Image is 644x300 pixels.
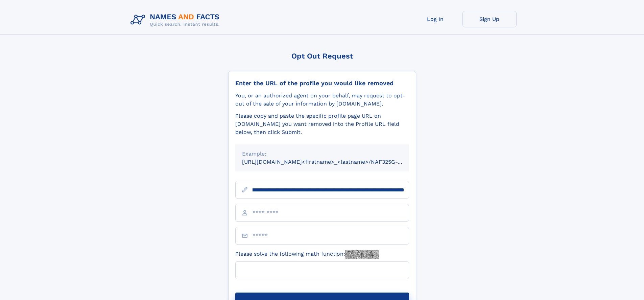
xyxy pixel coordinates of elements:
[228,52,416,60] div: Opt Out Request
[242,159,422,165] small: [URL][DOMAIN_NAME]<firstname>_<lastname>/NAF325G-xxxxxxxx
[408,11,462,27] a: Log In
[235,92,409,108] div: You, or an authorized agent on your behalf, may request to opt-out of the sale of your informatio...
[128,11,225,29] img: Logo Names and Facts
[235,112,409,136] div: Please copy and paste the specific profile page URL on [DOMAIN_NAME] you want removed into the Pr...
[462,11,517,27] a: Sign Up
[235,79,409,87] div: Enter the URL of the profile you would like removed
[235,250,379,259] label: Please solve the following math function:
[242,150,402,158] div: Example:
